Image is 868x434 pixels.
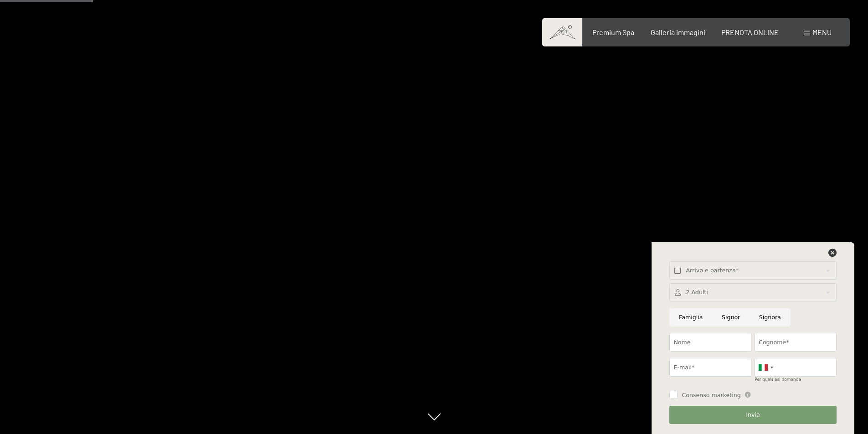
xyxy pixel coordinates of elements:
[682,391,740,399] span: Consenso marketing
[755,358,776,376] div: Italy (Italia): +39
[721,28,779,36] a: PRENOTA ONLINE
[651,28,705,36] a: Galleria immagini
[755,377,801,382] label: Per qualsiasi domanda
[746,411,760,419] span: Invia
[669,406,836,424] button: Invia
[592,28,634,36] a: Premium Spa
[812,28,832,36] span: Menu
